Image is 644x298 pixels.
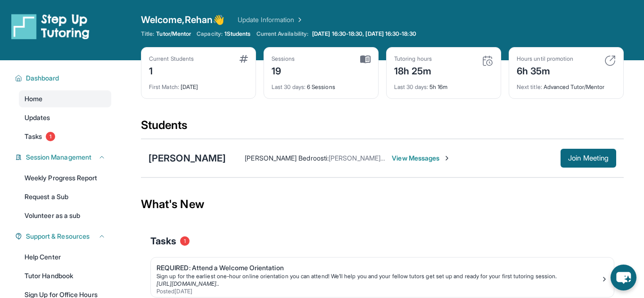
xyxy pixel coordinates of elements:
span: Home [25,94,42,104]
button: Dashboard [22,73,106,83]
span: Next title : [517,83,542,90]
a: Home [19,90,111,107]
span: [PERSON_NAME] is going to login [329,154,429,162]
img: card [604,55,616,66]
a: REQUIRED: Attend a Welcome OrientationSign up for the earliest one-hour online orientation you ca... [151,258,614,297]
span: 1 [46,132,55,141]
div: Current Students [149,55,194,63]
span: Capacity: [197,30,223,38]
span: View Messages [392,153,451,163]
span: Updates [25,113,50,122]
img: logo [11,13,90,40]
div: 18h 25m [394,63,432,78]
span: [PERSON_NAME] Bedroosti : [245,154,329,162]
div: Hours until promotion [517,55,573,63]
span: Tasks [150,234,176,248]
img: card [482,55,493,66]
div: Sessions [272,55,295,63]
div: Posted [DATE] [157,288,601,295]
div: 6 Sessions [272,78,371,91]
a: Volunteer as a sub [19,207,111,224]
a: Request a Sub [19,188,111,205]
img: card [360,55,371,64]
span: Dashboard [26,73,59,83]
div: [PERSON_NAME] [149,152,226,165]
a: [URL][DOMAIN_NAME].. [157,280,219,287]
span: Session Management [26,153,91,162]
div: 6h 35m [517,63,573,78]
a: Help Center [19,249,111,266]
img: card [239,55,248,63]
span: Tutor/Mentor [156,30,191,38]
span: Last 30 days : [394,83,428,90]
span: Welcome, Rehan 👋 [141,13,224,26]
div: What's New [141,184,624,225]
span: [DATE] 16:30-18:30, [DATE] 16:30-18:30 [312,30,416,38]
span: Current Availability: [256,30,308,38]
img: Chevron-Right [443,154,451,162]
div: REQUIRED: Attend a Welcome Orientation [157,263,601,273]
button: Support & Resources [22,232,106,241]
span: Support & Resources [26,232,90,241]
div: Students [141,118,624,138]
span: 1 Students [224,30,251,38]
button: Join Meeting [561,149,616,168]
span: Last 30 days : [272,83,305,90]
img: Chevron Right [294,15,304,24]
span: First Match : [149,83,179,90]
a: Tasks1 [19,128,111,145]
button: chat-button [611,265,636,290]
div: [DATE] [149,78,248,91]
button: Session Management [22,153,106,162]
a: Tutor Handbook [19,267,111,284]
a: Update Information [238,15,304,24]
div: 5h 16m [394,78,493,91]
div: Advanced Tutor/Mentor [517,78,616,91]
div: Sign up for the earliest one-hour online orientation you can attend! We’ll help you and your fell... [157,273,601,280]
span: Title: [141,30,154,38]
div: 19 [272,63,295,78]
div: Tutoring hours [394,55,432,63]
a: Updates [19,109,111,126]
div: 1 [149,63,194,78]
a: [DATE] 16:30-18:30, [DATE] 16:30-18:30 [310,30,418,38]
span: Join Meeting [568,155,609,161]
span: 1 [180,236,190,246]
a: Weekly Progress Report [19,169,111,186]
span: Tasks [25,132,42,141]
